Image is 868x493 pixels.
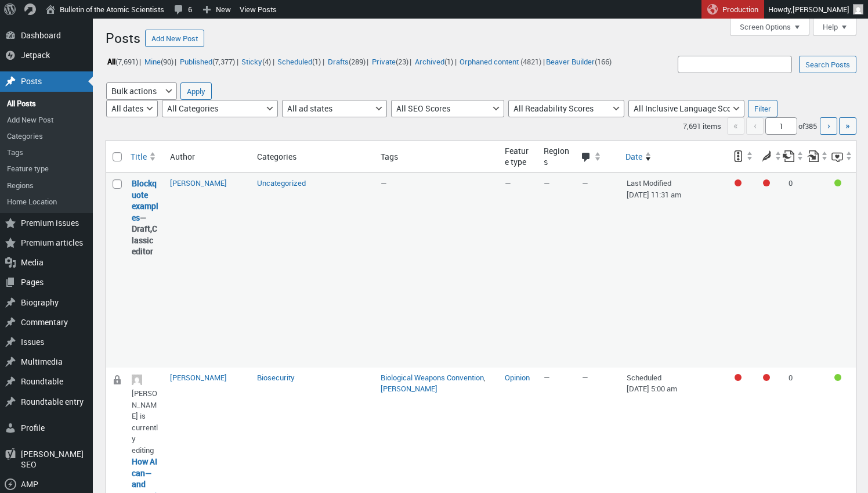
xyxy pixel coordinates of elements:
input: Search Posts [799,56,856,73]
input: Filter [748,100,777,117]
a: Beaver Builder(166) [545,55,613,68]
span: » [845,119,850,132]
li: | [240,54,274,69]
td: Last Modified [DATE] 11:31 am [621,173,726,368]
a: Biosecurity [257,372,295,383]
a: Last page [839,117,856,135]
span: 7,691 items [683,121,721,131]
span: (4) [262,56,271,67]
a: “Blockquote examples” (Edit) [132,178,158,223]
li: | [178,54,238,69]
li: | [326,54,368,69]
a: All(7,691) [106,55,139,68]
span: — [381,178,387,188]
span: Draft, [132,223,152,234]
div: Needs improvement [763,374,770,381]
a: Inclusive language score [831,146,853,167]
li: | [413,54,456,69]
span: Comments [581,152,592,164]
span: (7,377) [212,56,235,67]
span: 385 [805,121,817,131]
span: › [827,119,830,132]
div: Needs improvement [763,179,770,186]
span: Date [625,151,642,163]
a: Sticky(4) [240,55,273,68]
a: Opinion [505,372,530,383]
li: | [106,54,141,69]
span: — [582,372,588,383]
span: [PERSON_NAME] is currently editing [132,388,158,455]
a: Received internal links [807,146,829,167]
li: | [276,54,324,69]
span: ‹ [746,117,764,135]
a: Published(7,377) [178,55,236,68]
ul: | [106,54,613,69]
li: | [370,54,411,69]
button: Screen Options [730,19,809,36]
span: Title [131,151,147,163]
a: Outgoing internal links [783,146,804,167]
a: [PERSON_NAME] [381,383,437,394]
span: (289) [349,56,366,67]
td: 0 [783,173,807,368]
a: Biological Weapons Convention [381,372,484,383]
div: Focus keyphrase not set [735,374,742,381]
th: Author [164,141,251,173]
a: Private(23) [370,55,410,68]
a: Scheduled(1) [276,55,323,68]
div: Focus keyphrase not set [735,179,742,186]
th: Regions [538,141,577,173]
span: of [798,121,818,131]
input: Apply [180,82,212,100]
span: Classic editor [132,223,157,257]
span: — [544,372,550,383]
a: Title Sort ascending. [126,146,165,167]
th: Categories [251,141,375,173]
li: (4821) [458,54,541,69]
a: Comments Sort ascending. [576,146,621,167]
a: Drafts(289) [326,55,367,68]
span: (23) [396,56,408,67]
th: Tags [375,141,499,173]
a: Mine(90) [143,55,175,68]
a: Orphaned content [458,55,520,68]
span: « [727,117,744,135]
th: Feature type [499,141,538,173]
a: Add New Post [145,30,204,47]
a: SEO score [726,146,754,167]
span: — [582,178,588,188]
a: [PERSON_NAME] [170,372,227,383]
span: (166) [595,56,612,67]
button: Help [813,19,856,36]
span: [PERSON_NAME] [793,4,849,15]
span: (7,691) [115,56,138,67]
div: Good [834,179,841,186]
a: Uncategorized [257,178,306,188]
span: — [505,178,511,188]
span: (90) [161,56,173,67]
a: Archived(1) [413,55,454,68]
span: (1) [312,56,321,67]
strong: — [132,178,159,257]
span: (1) [444,56,453,67]
a: Readability score [754,146,782,167]
h1: Posts [106,24,140,49]
a: Date [621,146,726,167]
li: | [143,54,176,69]
a: [PERSON_NAME] [170,178,227,188]
a: Next page [820,117,837,135]
div: Good [834,374,841,381]
span: — [544,178,550,188]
